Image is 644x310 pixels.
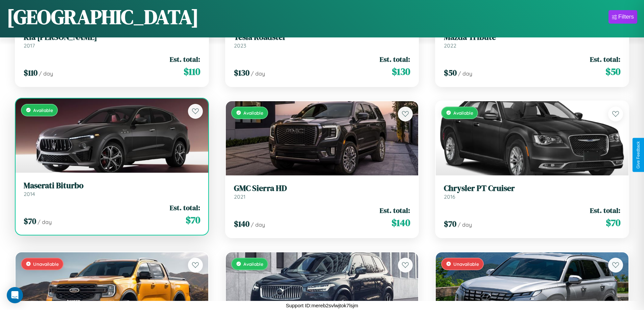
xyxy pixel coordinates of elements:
[453,261,479,267] span: Unavailable
[444,42,456,49] span: 2022
[458,70,472,77] span: / day
[590,205,620,215] span: Est. total:
[234,218,249,229] span: $ 140
[590,54,620,64] span: Est. total:
[380,54,410,64] span: Est. total:
[24,32,200,49] a: Kia [PERSON_NAME]2017
[444,32,620,49] a: Mazda Tribute2022
[458,221,472,228] span: / day
[234,67,249,78] span: $ 130
[39,70,53,77] span: / day
[609,10,637,24] button: Filters
[606,216,620,229] span: $ 70
[24,191,35,197] span: 2014
[444,184,620,200] a: Chrysler PT Cruiser2016
[444,184,620,193] h3: Chrysler PT Cruiser
[234,184,410,193] h3: GMC Sierra HD
[234,184,410,200] a: GMC Sierra HD2021
[392,65,410,78] span: $ 130
[380,205,410,215] span: Est. total:
[7,3,199,31] h1: [GEOGRAPHIC_DATA]
[24,42,35,49] span: 2017
[186,213,200,227] span: $ 70
[38,219,52,225] span: / day
[170,203,200,213] span: Est. total:
[170,54,200,64] span: Est. total:
[24,32,200,42] h3: Kia [PERSON_NAME]
[251,221,265,228] span: / day
[33,261,59,267] span: Unavailable
[605,65,620,78] span: $ 50
[444,67,457,78] span: $ 50
[286,301,358,310] p: Support ID: mereb2svlwjtok7lsjm
[184,65,200,78] span: $ 110
[33,107,53,113] span: Available
[24,216,36,227] span: $ 70
[243,261,263,267] span: Available
[24,67,38,78] span: $ 110
[251,70,265,77] span: / day
[444,218,456,229] span: $ 70
[618,13,634,20] div: Filters
[234,193,245,200] span: 2021
[453,110,473,116] span: Available
[24,181,200,197] a: Maserati Biturbo2014
[636,141,641,169] div: Give Feedback
[444,193,455,200] span: 2016
[234,32,410,49] a: Tesla Roadster2023
[234,42,246,49] span: 2023
[234,32,410,42] h3: Tesla Roadster
[391,216,410,229] span: $ 140
[24,181,200,191] h3: Maserati Biturbo
[444,32,620,42] h3: Mazda Tribute
[7,287,23,303] div: Open Intercom Messenger
[243,110,263,116] span: Available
